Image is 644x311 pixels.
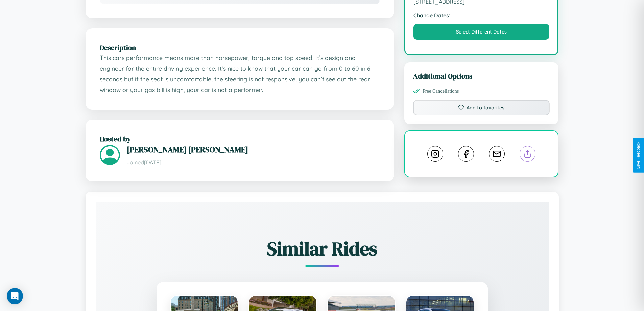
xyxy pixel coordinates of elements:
div: Open Intercom Messenger [7,288,23,304]
h2: Description [100,43,380,52]
h2: Similar Rides [119,236,525,262]
p: This cars performance means more than horsepower, torque and top speed. It’s design and engineer ... [100,52,380,95]
h3: Additional Options [413,71,550,81]
button: Add to favorites [413,100,550,115]
strong: Change Dates: [413,12,550,19]
div: Give Feedback [636,142,641,169]
h2: Hosted by [100,134,380,144]
h3: [PERSON_NAME] [PERSON_NAME] [127,144,380,155]
span: Free Cancellations [423,88,459,94]
p: Joined [DATE] [127,158,380,168]
button: Select Different Dates [413,24,550,40]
